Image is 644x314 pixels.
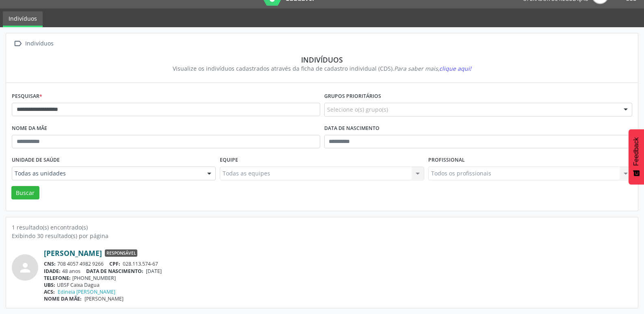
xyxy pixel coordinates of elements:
[123,260,158,267] span: 028.113.574-67
[44,268,61,275] span: IDADE:
[12,232,632,240] div: Exibindo 30 resultado(s) por página
[3,11,43,27] a: Indivíduos
[220,154,238,167] label: Equipe
[44,275,71,282] span: TELEFONE:
[58,288,115,295] a: Edineia [PERSON_NAME]
[633,137,640,166] span: Feedback
[85,295,124,302] span: [PERSON_NAME]
[44,288,55,295] span: ACS:
[324,122,379,135] label: Data de nascimento
[12,122,47,135] label: Nome da mãe
[327,105,388,114] span: Selecione o(s) grupo(s)
[146,268,162,275] span: [DATE]
[105,249,137,257] span: Responsável
[44,295,82,302] span: NOME DA MÃE:
[12,38,24,50] i: 
[11,186,39,200] button: Buscar
[629,129,644,184] button: Feedback - Mostrar pesquisa
[17,64,627,73] div: Visualize os indivíduos cadastrados através da ficha de cadastro individual (CDS).
[394,65,471,72] i: Para saber mais,
[44,268,632,275] div: 48 anos
[24,38,55,50] div: Indivíduos
[44,275,632,282] div: [PHONE_NUMBER]
[428,154,465,167] label: Profissional
[12,154,60,167] label: Unidade de saúde
[44,260,632,267] div: 708 4057 4982 9266
[44,249,102,258] a: [PERSON_NAME]
[86,268,143,275] span: DATA DE NASCIMENTO:
[439,65,471,72] span: clique aqui!
[109,260,120,267] span: CPF:
[15,169,199,178] span: Todas as unidades
[44,282,55,288] span: UBS:
[44,282,632,288] div: UBSF Caixa Dagua
[12,38,55,50] a:  Indivíduos
[12,223,632,232] div: 1 resultado(s) encontrado(s)
[324,90,381,103] label: Grupos prioritários
[17,55,627,64] div: Indivíduos
[44,260,56,267] span: CNS:
[18,260,33,275] i: person
[12,90,42,103] label: Pesquisar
